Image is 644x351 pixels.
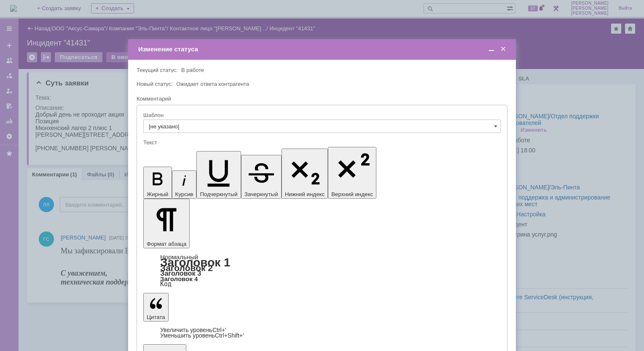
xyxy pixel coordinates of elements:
[285,191,325,197] span: Нижний индекс
[172,170,197,199] button: Курсив
[143,327,501,338] div: Цитата
[143,199,190,248] button: Формат абзаца
[241,155,282,199] button: Зачеркнутый
[215,332,244,339] span: Ctrl+Shift+'
[138,45,507,53] div: Изменение статуса
[176,81,249,87] span: Ожидает ответа контрагента
[137,95,506,103] div: Комментарий
[137,81,173,87] label: Новый статус:
[147,241,186,247] span: Формат абзаца
[160,275,198,282] a: Заголовок 4
[181,67,204,73] span: В работе
[160,327,226,333] a: Increase
[499,45,507,53] span: Закрыть
[212,327,226,333] span: Ctrl+'
[143,167,172,199] button: Жирный
[160,263,213,273] a: Заголовок 2
[160,269,201,277] a: Заголовок 3
[147,191,169,197] span: Жирный
[196,151,241,199] button: Подчеркнутый
[331,191,373,197] span: Верхний индекс
[160,280,172,288] a: Код
[160,256,231,269] a: Заголовок 1
[143,293,169,322] button: Цитата
[200,191,237,197] span: Подчеркнутый
[487,45,496,53] span: Свернуть (Ctrl + M)
[175,191,193,197] span: Курсив
[143,112,499,118] div: Шаблон
[143,140,499,145] div: Текст
[160,332,244,339] a: Decrease
[143,254,501,287] div: Формат абзаца
[147,314,165,320] span: Цитата
[282,149,328,199] button: Нижний индекс
[328,147,376,199] button: Верхний индекс
[160,253,198,261] a: Нормальный
[244,191,278,197] span: Зачеркнутый
[137,67,177,73] label: Текущий статус:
